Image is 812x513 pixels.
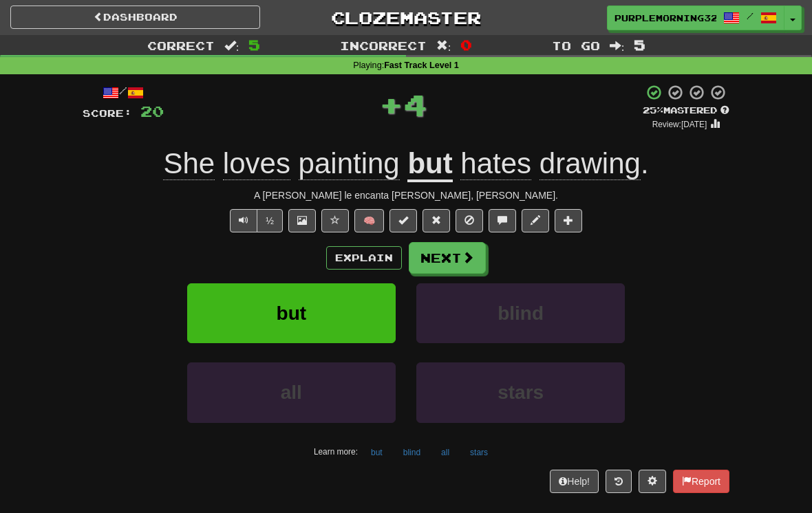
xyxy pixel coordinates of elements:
span: : [436,40,451,52]
button: Show image (alt+x) [288,209,316,232]
span: PurpleMorning3270 [615,12,716,24]
span: painting [299,147,400,180]
span: all [281,382,302,403]
span: 5 [248,36,260,53]
button: all [434,442,457,463]
a: Clozemaster [281,6,531,30]
span: stars [498,382,544,403]
button: Reset to 0% Mastered (alt+r) [423,209,450,232]
button: Next [409,242,486,274]
span: Correct [147,39,215,52]
span: : [610,40,625,52]
button: stars [416,362,625,422]
button: 🧠 [354,209,384,232]
button: Explain [326,246,402,270]
button: Ignore sentence (alt+i) [456,209,483,232]
u: but [407,147,452,182]
button: Report [673,470,729,493]
div: / [83,84,164,101]
button: but [363,442,390,463]
div: Text-to-speech controls [227,209,283,232]
button: Help! [550,470,599,493]
span: + [379,84,403,125]
div: A [PERSON_NAME] le encanta [PERSON_NAME], [PERSON_NAME]. [83,188,729,202]
span: To go [552,39,600,52]
span: loves [223,147,290,180]
span: . [453,147,649,180]
div: Mastered [643,105,729,117]
span: 25 % [643,105,663,116]
button: Discuss sentence (alt+u) [489,209,516,232]
button: Round history (alt+y) [606,470,632,493]
a: PurpleMorning3270 / [607,6,784,30]
button: Add to collection (alt+a) [555,209,582,232]
button: Favorite sentence (alt+f) [321,209,349,232]
span: Incorrect [340,39,427,52]
strong: Fast Track Level 1 [384,61,459,70]
span: 0 [460,36,472,53]
button: blind [416,283,625,343]
span: 20 [140,102,164,120]
button: but [187,283,396,343]
span: 4 [403,87,427,122]
button: blind [396,442,428,463]
span: drawing [539,147,641,180]
span: blind [498,303,544,324]
small: Review: [DATE] [652,120,707,129]
button: Play sentence audio (ctl+space) [230,209,257,232]
span: hates [460,147,531,180]
span: but [277,303,307,324]
button: stars [462,442,495,463]
span: 5 [634,36,645,53]
span: Score: [83,107,132,119]
a: Dashboard [10,6,260,29]
button: Set this sentence to 100% Mastered (alt+m) [389,209,417,232]
small: Learn more: [314,447,358,457]
button: ½ [257,209,283,232]
span: / [747,11,754,21]
span: : [224,40,239,52]
button: Edit sentence (alt+d) [522,209,549,232]
span: She [163,147,215,180]
button: all [187,362,396,422]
